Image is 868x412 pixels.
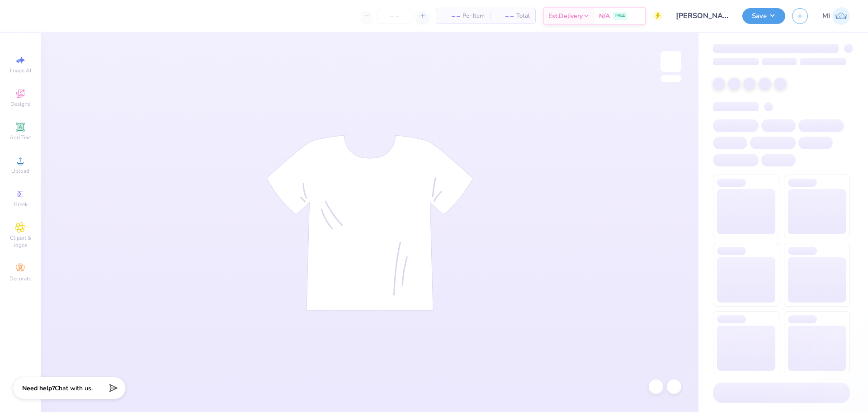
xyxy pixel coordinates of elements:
span: Total [516,11,530,21]
span: FREE [615,13,625,19]
img: tee-skeleton.svg [266,135,473,311]
span: Chat with us. [55,384,93,393]
input: Untitled Design [669,7,736,25]
span: MI [822,11,830,21]
img: Ma. Isabella Adad [832,7,850,25]
button: Save [742,8,785,24]
span: Add Text [9,134,31,141]
strong: Need help? [22,384,55,393]
span: Clipart & logos [5,234,36,249]
input: – – [377,8,412,24]
span: Designs [10,100,30,108]
span: – – [495,11,514,21]
span: Decorate [9,275,31,282]
span: N/A [599,11,610,21]
span: Est. Delivery [548,11,583,21]
span: Per Item [462,11,485,21]
span: – – [442,11,460,21]
span: Greek [14,201,28,208]
a: MI [822,7,850,25]
span: Image AI [10,67,31,74]
span: Upload [11,167,29,175]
